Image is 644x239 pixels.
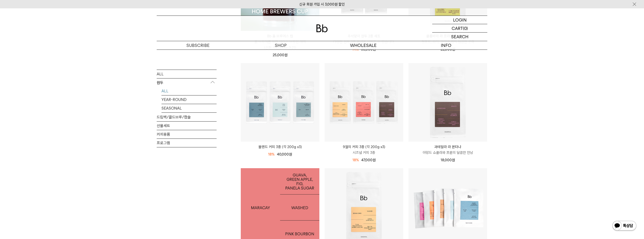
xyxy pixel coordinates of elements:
p: SEARCH [451,33,468,41]
a: ALL [157,70,217,78]
span: 원 [284,53,287,57]
p: WHOLESALE [322,41,405,50]
a: 블렌드 커피 3종 (각 200g x3) [241,144,319,150]
img: 블렌드 커피 3종 (각 200g x3) [241,63,319,142]
a: SEASONAL [161,104,217,112]
p: LOGIN [453,16,467,24]
a: 신규 회원 가입 시 3,000원 할인 [299,2,345,6]
div: 18% [268,151,275,157]
a: LOGIN [432,16,487,24]
img: 과테말라 라 몬타냐 [408,63,487,142]
span: 40,000 [277,152,292,156]
a: ALL [161,87,217,95]
span: 원 [452,47,455,51]
img: 9월의 커피 3종 (각 200g x3) [325,63,403,142]
p: INFO [405,41,487,50]
p: 아망드 쇼콜라와 프룬의 달콤한 만남 [408,150,487,156]
p: (0) [463,24,468,32]
p: 9월의 커피 3종 (각 200g x3) [325,144,403,150]
span: 47,000 [361,158,376,162]
p: 원두 [157,78,217,87]
span: 25,000 [273,53,287,57]
p: 시즈널 커피 3종 [325,150,403,156]
img: 카카오톡 채널 1:1 채팅 버튼 [612,220,637,232]
a: 드립백/콜드브루/캡슐 [157,113,217,121]
span: 22,000 [441,47,455,51]
a: 과테말라 라 몬타냐 아망드 쇼콜라와 프룬의 달콤한 만남 [408,144,487,156]
a: 9월의 커피 3종 (각 200g x3) 시즈널 커피 3종 [325,144,403,156]
a: CART (0) [432,24,487,33]
div: 18% [352,157,359,163]
a: 커피용품 [157,130,217,138]
span: 18,000 [441,158,455,162]
p: CART [452,24,463,32]
span: 원 [289,152,292,156]
span: 원 [373,158,376,162]
a: 선물세트 [157,121,217,130]
a: SHOP [239,41,322,50]
a: YEAR-ROUND [161,95,217,104]
img: 로고 [316,24,328,32]
a: 프로그램 [157,139,217,147]
span: 원 [373,47,376,51]
p: 과테말라 라 몬타냐 [408,144,487,150]
span: 30,000 [361,47,376,51]
span: 원 [452,158,455,162]
a: SUBSCRIBE [157,41,239,50]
